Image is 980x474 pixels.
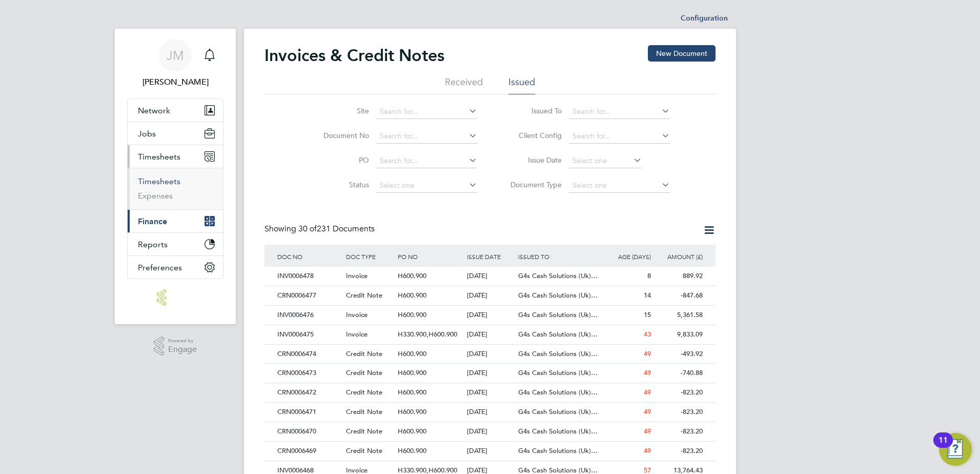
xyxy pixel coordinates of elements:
[516,245,602,268] div: ISSUED TO
[644,407,651,416] span: 49
[128,256,223,279] button: Preferences
[346,271,367,280] span: Invoice
[464,422,516,441] div: [DATE]
[310,131,369,140] label: Document No
[310,106,369,115] label: Site
[128,122,223,145] button: Jobs
[275,442,343,461] div: CRN0006469
[644,349,651,358] span: 49
[518,310,598,319] span: G4s Cash Solutions (Uk)…
[127,39,223,88] a: JM[PERSON_NAME]
[127,289,223,306] a: Go to home page
[128,145,223,168] button: Timesheets
[654,306,705,325] div: 5,361.58
[275,383,343,402] div: CRN0006472
[503,180,562,189] label: Document Type
[569,129,670,144] input: Search for...
[275,422,343,441] div: CRN0006470
[343,245,395,268] div: DOC TYPE
[464,403,516,422] div: [DATE]
[648,45,716,62] button: New Document
[138,176,180,186] a: Timesheets
[275,403,343,422] div: CRN0006471
[654,345,705,364] div: -493.92
[518,407,598,416] span: G4s Cash Solutions (Uk)…
[464,442,516,461] div: [DATE]
[518,291,598,300] span: G4s Cash Solutions (Uk)…
[154,337,197,356] a: Powered byEngage
[157,289,194,306] img: lloydrecruitment-logo-retina.png
[398,330,457,339] span: H330.900,H600.900
[644,368,651,377] span: 49
[508,76,535,94] li: Issued
[569,154,642,168] input: Select one
[938,440,948,453] div: 11
[518,427,598,436] span: G4s Cash Solutions (Uk)…
[398,407,426,416] span: H600.900
[167,49,184,62] span: JM
[128,99,223,122] button: Network
[518,271,598,280] span: G4s Cash Solutions (Uk)…
[654,267,705,286] div: 889.92
[569,179,670,193] input: Select one
[398,291,426,300] span: H600.900
[346,368,382,377] span: Credit Note
[503,106,562,115] label: Issued To
[464,383,516,402] div: [DATE]
[398,349,426,358] span: H600.900
[654,422,705,441] div: -823.20
[654,245,705,268] div: AMOUNT (£)
[298,224,317,234] span: 30 of
[168,337,197,345] span: Powered by
[644,291,651,300] span: 14
[654,383,705,402] div: -823.20
[644,310,651,319] span: 15
[275,364,343,383] div: CRN0006473
[346,291,382,300] span: Credit Note
[275,345,343,364] div: CRN0006474
[398,271,426,280] span: H600.900
[376,129,477,144] input: Search for...
[346,349,382,358] span: Credit Note
[464,345,516,364] div: [DATE]
[464,245,516,268] div: ISSUE DATE
[346,330,367,339] span: Invoice
[398,310,426,319] span: H600.900
[647,271,651,280] span: 8
[503,131,562,140] label: Client Config
[298,224,375,234] span: 231 Documents
[518,446,598,455] span: G4s Cash Solutions (Uk)…
[346,446,382,455] span: Credit Note
[398,427,426,436] span: H600.900
[939,433,972,466] button: Open Resource Center, 11 new notifications
[346,388,382,397] span: Credit Note
[518,388,598,397] span: G4s Cash Solutions (Uk)…
[398,446,426,455] span: H600.900
[115,29,236,324] nav: Main navigation
[518,349,598,358] span: G4s Cash Solutions (Uk)…
[128,168,223,209] div: Timesheets
[644,388,651,397] span: 49
[310,155,369,165] label: PO
[654,403,705,422] div: -823.20
[128,210,223,232] button: Finance
[138,240,168,249] span: Reports
[127,76,223,88] span: Julie Miles
[503,155,562,165] label: Issue Date
[275,245,343,268] div: DOC NO
[128,233,223,255] button: Reports
[168,345,197,354] span: Engage
[376,179,477,193] input: Select one
[275,267,343,286] div: INV0006478
[138,191,173,201] a: Expenses
[398,368,426,377] span: H600.900
[275,306,343,325] div: INV0006476
[654,442,705,461] div: -823.20
[138,263,182,272] span: Preferences
[346,310,367,319] span: Invoice
[464,325,516,344] div: [DATE]
[346,427,382,436] span: Credit Note
[681,8,728,29] li: Configuration
[310,180,369,189] label: Status
[138,129,156,139] span: Jobs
